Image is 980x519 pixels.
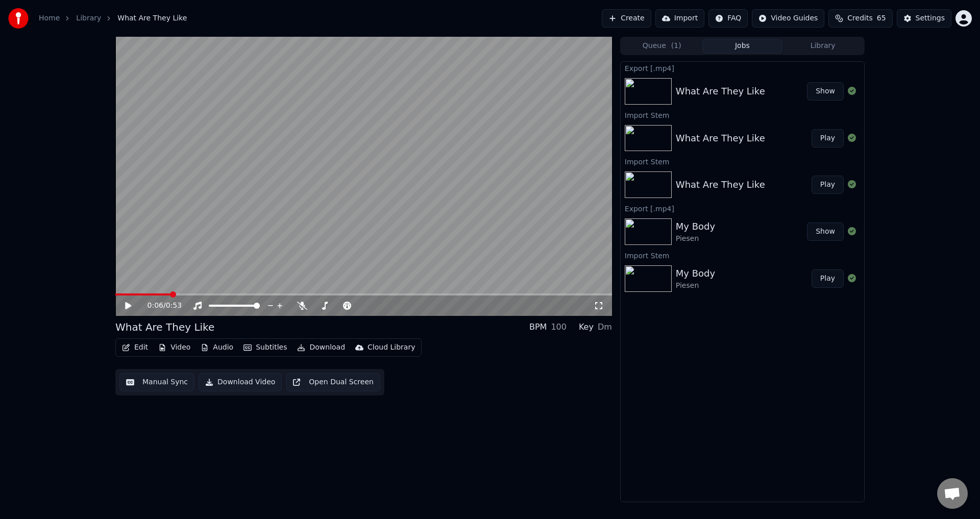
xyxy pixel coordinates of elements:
button: Play [812,269,844,288]
button: Show [807,223,844,241]
div: What Are They Like [115,320,214,334]
button: Library [782,39,863,54]
span: Credits [847,13,872,23]
button: Create [602,9,651,28]
button: Subtitles [239,340,291,355]
button: Play [812,176,844,194]
div: / [148,301,172,311]
button: Video [154,340,194,355]
div: My Body [676,219,715,234]
div: Import Stem [621,109,864,121]
button: Manual Sync [119,373,194,391]
button: Download [293,340,349,355]
div: Piesen [676,234,715,244]
div: What Are They Like [676,84,765,98]
div: My Body [676,266,715,281]
button: Import [655,9,704,28]
button: Settings [897,9,951,28]
div: Import Stem [621,249,864,261]
div: Import Stem [621,155,864,167]
a: Library [76,13,101,23]
button: Jobs [702,39,783,54]
span: What Are They Like [117,13,187,23]
div: Cloud Library [367,342,415,353]
button: FAQ [708,9,748,28]
div: Piesen [676,281,715,291]
button: Open Dual Screen [286,373,380,391]
button: Download Video [199,373,282,391]
span: 65 [877,13,886,23]
button: Show [807,82,844,101]
img: youka [8,8,29,29]
span: ( 1 ) [671,41,681,51]
div: Export [.mp4] [621,202,864,214]
a: Home [39,13,60,23]
div: Export [.mp4] [621,62,864,74]
div: What Are They Like [676,131,765,145]
div: Open chat [937,478,968,509]
div: Settings [916,13,945,23]
button: Queue [622,39,702,54]
button: Edit [118,340,152,355]
button: Video Guides [752,9,824,28]
button: Play [812,129,844,147]
div: What Are They Like [676,178,765,192]
span: 0:53 [166,301,182,311]
button: Audio [197,340,237,355]
div: Dm [598,321,612,333]
nav: breadcrumb [39,13,187,23]
div: 100 [551,321,567,333]
button: Credits65 [828,9,892,28]
div: BPM [529,321,547,333]
div: Key [579,321,594,333]
span: 0:06 [148,301,163,311]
